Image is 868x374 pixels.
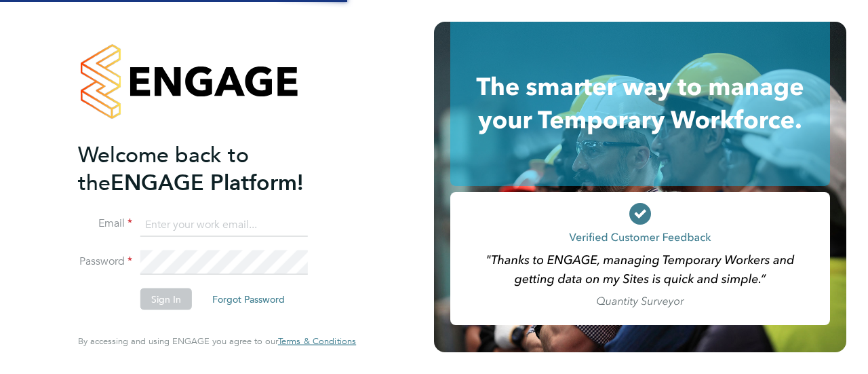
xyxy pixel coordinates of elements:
button: Sign In [140,288,192,310]
input: Enter your work email... [140,212,308,237]
button: Forgot Password [201,288,296,310]
span: By accessing and using ENGAGE you agree to our [78,335,356,347]
a: Terms & Conditions [278,336,356,347]
span: Welcome back to the [78,141,249,195]
span: Terms & Conditions [278,335,356,347]
h2: ENGAGE Platform! [78,141,342,196]
label: Password [78,255,132,269]
label: Email [78,217,132,231]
